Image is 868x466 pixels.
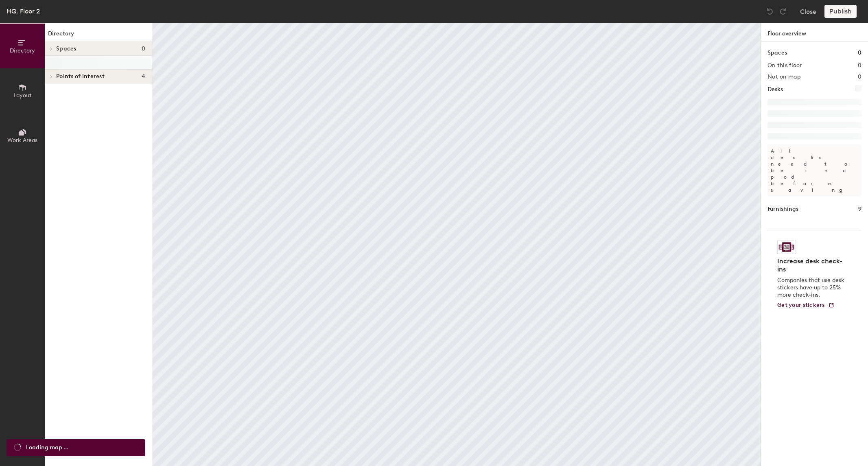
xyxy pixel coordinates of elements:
img: Undo [766,7,774,15]
button: Close [800,5,816,18]
span: Work Areas [7,137,37,144]
h2: 0 [858,62,861,69]
span: Spaces [56,46,77,52]
p: All desks need to be in a pod before saving [767,144,861,197]
span: Directory [10,47,35,54]
img: Redo [779,7,787,15]
span: Points of interest [56,73,105,80]
h1: Floor overview [761,23,868,42]
h1: Furnishings [767,205,798,214]
span: 0 [142,46,145,52]
span: Layout [13,92,32,99]
span: 4 [142,73,145,80]
h4: Increase desk check-ins [777,257,847,273]
span: Loading map ... [26,443,68,452]
img: Sticker logo [777,240,796,254]
h1: Spaces [767,48,787,57]
h2: 0 [858,74,861,80]
h1: 9 [858,205,861,214]
div: HQ, Floor 2 [7,6,40,16]
h1: Directory [45,29,152,42]
span: Get your stickers [777,302,825,308]
h2: On this floor [767,62,802,69]
h1: Desks [767,85,783,94]
a: Get your stickers [777,302,835,309]
h1: 0 [858,48,861,57]
p: Companies that use desk stickers have up to 25% more check-ins. [777,277,847,299]
h2: Not on map [767,74,800,80]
